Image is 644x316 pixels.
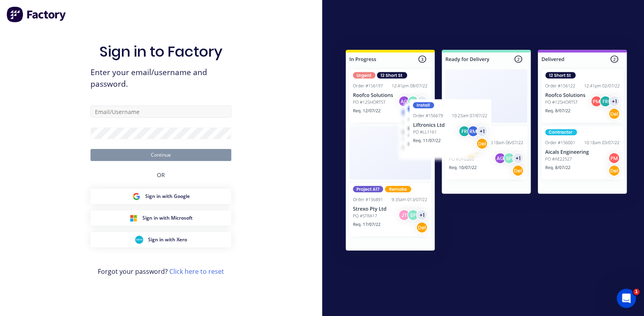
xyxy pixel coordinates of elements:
img: Factory [6,6,67,22]
a: Click here to reset [169,267,224,276]
span: Sign in with Xero [148,236,187,243]
button: Microsoft Sign inSign in with Microsoft [91,210,231,226]
img: Xero Sign in [135,236,143,244]
h1: Sign in to Factory [99,43,222,60]
iframe: Intercom live chat [617,289,636,308]
span: 1 [633,289,640,295]
img: Microsoft Sign in [130,214,138,222]
span: Sign in with Google [145,193,190,200]
img: Google Sign in [132,192,140,200]
span: Sign in with Microsoft [142,214,193,222]
button: Google Sign inSign in with Google [91,189,231,204]
button: Xero Sign inSign in with Xero [91,232,231,247]
input: Email/Username [91,106,231,118]
span: Forgot your password? [98,267,224,276]
span: Enter your email/username and password. [91,67,231,90]
button: Continue [91,149,231,161]
div: OR [157,161,165,189]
